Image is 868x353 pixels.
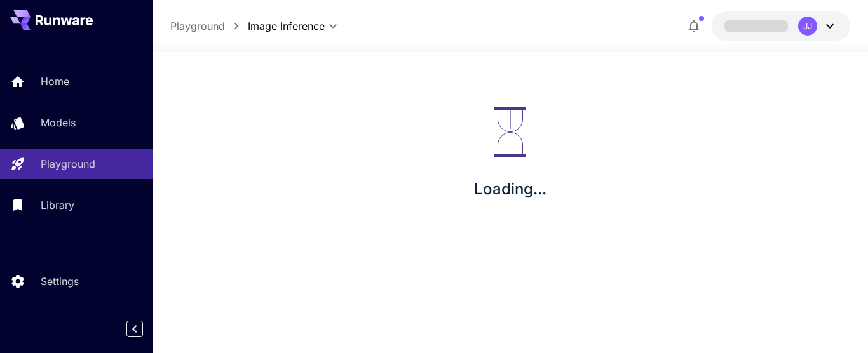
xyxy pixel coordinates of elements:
span: Image Inference [248,18,325,34]
div: JJ [798,17,817,36]
button: JJ [712,11,850,41]
a: Playground [170,18,225,34]
p: Settings [41,274,79,289]
p: Playground [41,156,95,171]
div: Collapse sidebar [136,317,153,340]
nav: breadcrumb [170,18,248,34]
p: Library [41,197,74,213]
p: Home [41,74,69,89]
p: Loading... [474,178,546,201]
button: Collapse sidebar [126,321,143,337]
p: Models [41,115,76,130]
